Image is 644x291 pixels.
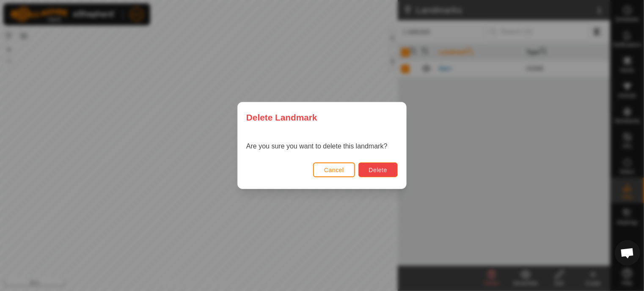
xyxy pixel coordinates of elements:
[246,111,317,124] span: Delete Landmark
[615,240,640,266] div: Open chat
[358,162,398,177] button: Delete
[369,167,387,173] span: Delete
[246,143,388,150] span: Are you sure you want to delete this landmark?
[324,167,344,173] span: Cancel
[313,162,355,177] button: Cancel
